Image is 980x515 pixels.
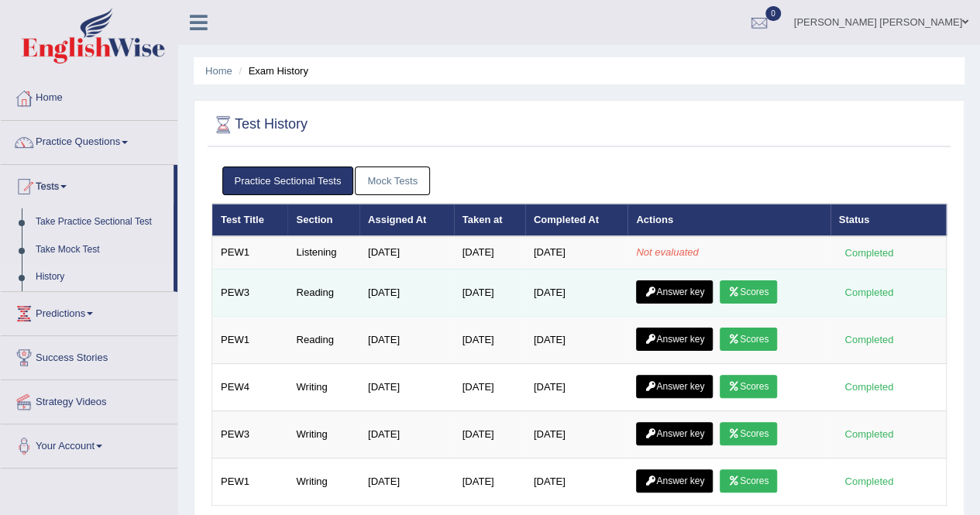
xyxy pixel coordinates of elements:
th: Completed At [525,204,628,236]
td: [DATE] [454,316,525,363]
td: [DATE] [525,236,628,269]
td: PEW1 [212,458,288,505]
th: Taken at [454,204,525,236]
a: Answer key [636,328,713,351]
a: Scores [720,328,777,351]
a: Answer key [636,422,713,445]
a: Scores [720,280,777,304]
td: [DATE] [454,458,525,505]
td: Writing [287,363,359,410]
td: PEW1 [212,236,288,269]
td: Reading [287,269,359,316]
th: Actions [628,204,830,236]
td: [DATE] [525,316,628,363]
a: Take Mock Test [29,236,174,264]
td: Reading [287,316,359,363]
a: Take Practice Sectional Test [29,208,174,236]
td: [DATE] [454,236,525,269]
td: [DATE] [359,363,454,410]
a: Tests [1,165,174,204]
td: [DATE] [359,410,454,458]
td: [DATE] [359,458,454,505]
a: Practice Questions [1,121,177,160]
a: Practice Sectional Tests [222,167,354,195]
a: Predictions [1,292,177,331]
td: [DATE] [525,410,628,458]
th: Section [287,204,359,236]
th: Status [830,204,947,236]
td: PEW3 [212,410,288,458]
a: Scores [720,469,777,493]
a: Home [1,77,177,115]
a: History [29,263,174,291]
h2: Test History [211,113,308,136]
a: Strategy Videos [1,380,177,419]
td: Writing [287,410,359,458]
span: 0 [765,6,781,21]
td: PEW4 [212,363,288,410]
li: Exam History [235,64,308,78]
div: Completed [839,284,899,300]
td: [DATE] [525,269,628,316]
div: Completed [839,245,899,261]
td: [DATE] [454,363,525,410]
td: PEW1 [212,316,288,363]
td: [DATE] [454,410,525,458]
em: Not evaluated [636,246,698,258]
th: Test Title [212,204,288,236]
a: Scores [720,422,777,445]
a: Scores [720,375,777,398]
a: Answer key [636,280,713,304]
td: [DATE] [359,236,454,269]
a: Answer key [636,469,713,493]
a: Answer key [636,375,713,398]
th: Assigned At [359,204,454,236]
a: Home [205,65,232,77]
a: Mock Tests [355,167,430,195]
td: PEW3 [212,269,288,316]
div: Completed [839,331,899,348]
div: Completed [839,473,899,489]
td: Writing [287,458,359,505]
td: [DATE] [359,316,454,363]
td: Listening [287,236,359,269]
div: Completed [839,426,899,442]
td: [DATE] [359,269,454,316]
a: Success Stories [1,336,177,375]
div: Completed [839,379,899,395]
td: [DATE] [454,269,525,316]
td: [DATE] [525,458,628,505]
a: Your Account [1,424,177,463]
td: [DATE] [525,363,628,410]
